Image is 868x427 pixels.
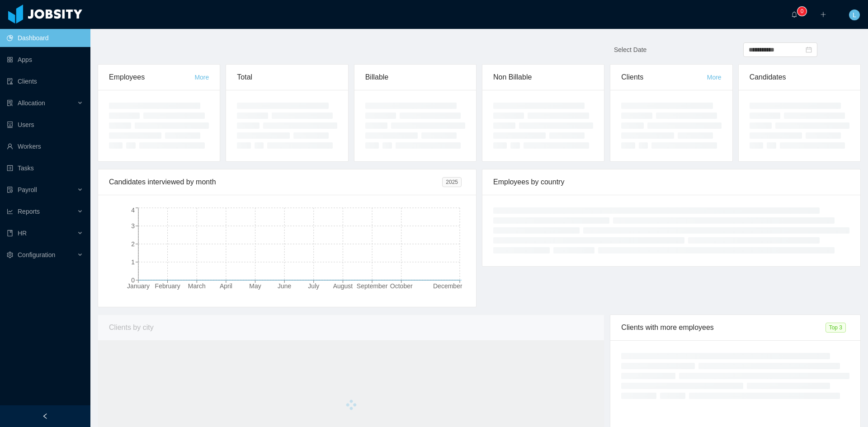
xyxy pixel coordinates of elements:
[249,282,261,290] tspan: May
[194,74,209,81] a: More
[7,72,83,90] a: icon: auditClients
[7,252,13,258] i: icon: setting
[131,277,135,284] tspan: 0
[278,282,292,290] tspan: June
[308,282,319,290] tspan: July
[7,159,83,177] a: icon: profileTasks
[131,222,135,230] tspan: 3
[237,65,337,90] div: Total
[493,169,849,195] div: Employees by country
[131,206,135,214] tspan: 4
[826,323,846,333] span: Top 3
[7,116,83,134] a: icon: robotUsers
[18,99,45,107] span: Allocation
[7,230,13,236] i: icon: book
[806,47,812,53] i: icon: calendar
[127,282,150,290] tspan: January
[220,282,232,290] tspan: April
[357,282,388,290] tspan: September
[18,208,40,215] span: Reports
[188,282,206,290] tspan: March
[7,187,13,193] i: icon: file-protect
[155,282,180,290] tspan: February
[7,100,13,106] i: icon: solution
[820,11,826,18] i: icon: plus
[131,240,135,248] tspan: 2
[853,9,856,20] span: L
[365,65,465,90] div: Billable
[621,315,825,340] div: Clients with more employees
[18,230,27,237] span: HR
[707,74,722,81] a: More
[333,282,353,290] tspan: August
[7,208,13,215] i: icon: line-chart
[7,29,83,47] a: icon: pie-chartDashboard
[18,186,37,193] span: Payroll
[131,258,135,266] tspan: 1
[109,169,442,195] div: Candidates interviewed by month
[442,177,462,187] span: 2025
[791,11,797,18] i: icon: bell
[433,282,462,290] tspan: December
[390,282,413,290] tspan: October
[7,51,83,69] a: icon: appstoreApps
[614,46,646,53] span: Select Date
[797,7,807,16] sup: 0
[621,65,707,90] div: Clients
[493,65,593,90] div: Non Billable
[7,137,83,155] a: icon: userWorkers
[750,65,849,90] div: Candidates
[109,65,194,90] div: Employees
[18,251,55,258] span: Configuration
